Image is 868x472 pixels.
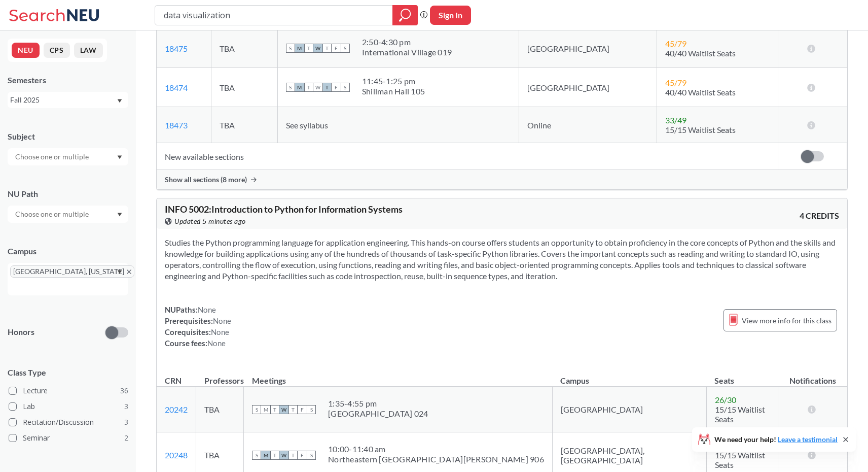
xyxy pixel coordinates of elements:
[715,404,765,424] span: 15/15 Waitlist Seats
[715,395,736,404] span: 26 / 30
[117,155,122,159] svg: Dropdown arrow
[252,451,261,460] span: S
[298,451,307,460] span: F
[165,375,182,386] div: CRN
[665,39,686,48] span: 45 / 79
[8,188,128,199] div: NU Path
[307,405,316,414] span: S
[165,204,403,215] span: INFO 5002 : Introduction to Python for Information Systems
[519,68,657,107] td: [GEOGRAPHIC_DATA]
[322,83,332,92] span: T
[328,409,428,419] div: [GEOGRAPHIC_DATA] 024
[8,367,128,378] span: Class Type
[198,305,216,314] span: None
[8,246,128,257] div: Campus
[244,365,553,387] th: Meetings
[279,451,288,460] span: W
[10,94,116,106] div: Fall 2025
[270,451,279,460] span: T
[127,269,131,274] svg: X to remove pill
[44,43,70,58] button: CPS
[665,78,686,87] span: 45 / 79
[665,48,736,58] span: 40/40 Waitlist Seats
[10,265,134,278] span: [GEOGRAPHIC_DATA], [US_STATE]X to remove pill
[213,316,231,325] span: None
[519,107,657,143] td: Online
[165,304,231,349] div: NUPaths: Prerequisites: Corequisites: Course fees:
[8,206,128,223] div: Dropdown arrow
[211,327,229,336] span: None
[165,44,188,53] a: 18475
[714,436,838,443] span: We need your help!
[313,44,322,53] span: W
[12,43,40,58] button: NEU
[665,87,736,97] span: 40/40 Waitlist Seats
[196,387,244,432] td: TBA
[778,365,847,387] th: Notifications
[288,405,298,414] span: T
[362,37,452,47] div: 2:50 - 4:30 pm
[778,435,838,444] a: Leave a testimonial
[313,83,322,92] span: W
[174,216,246,227] span: Updated 5 minutes ago
[74,43,103,58] button: LAW
[261,405,270,414] span: M
[124,417,128,428] span: 3
[552,387,706,432] td: [GEOGRAPHIC_DATA]
[715,450,765,469] span: 15/15 Waitlist Seats
[399,8,411,22] svg: magnifying glass
[211,107,278,143] td: TBA
[8,131,128,142] div: Subject
[9,416,128,429] label: Recitation/Discussion
[665,115,686,125] span: 33 / 49
[211,68,278,107] td: TBA
[120,385,128,396] span: 36
[8,148,128,165] div: Dropdown arrow
[157,170,847,189] div: Show all sections (8 more)
[362,76,425,86] div: 11:45 - 1:25 pm
[392,5,418,25] div: magnifying glass
[322,44,332,53] span: T
[332,83,341,92] span: F
[295,83,304,92] span: M
[332,44,341,53] span: F
[328,454,544,464] div: Northeastern [GEOGRAPHIC_DATA][PERSON_NAME] 906
[196,365,244,387] th: Professors
[165,83,188,92] a: 18474
[304,83,313,92] span: T
[163,7,385,24] input: Class, professor, course number, "phrase"
[9,400,128,413] label: Lab
[328,398,428,409] div: 1:35 - 4:55 pm
[207,339,226,348] span: None
[8,326,34,338] p: Honors
[328,444,544,454] div: 10:00 - 11:40 am
[362,47,452,57] div: International Village 019
[286,44,295,53] span: S
[706,365,778,387] th: Seats
[10,151,95,163] input: Choose one or multiple
[252,405,261,414] span: S
[362,86,425,96] div: Shillman Hall 105
[211,29,278,68] td: TBA
[9,431,128,445] label: Seminar
[430,6,471,25] button: Sign In
[8,92,128,108] div: Fall 2025Dropdown arrow
[552,365,706,387] th: Campus
[270,405,279,414] span: T
[341,83,350,92] span: S
[165,237,839,282] section: Studies the Python programming language for application engineering. This hands-on course offers ...
[304,44,313,53] span: T
[742,314,831,327] span: View more info for this class
[288,451,298,460] span: T
[261,451,270,460] span: M
[8,75,128,86] div: Semesters
[307,451,316,460] span: S
[165,404,188,414] a: 20242
[279,405,288,414] span: W
[165,120,188,130] a: 18473
[298,405,307,414] span: F
[8,263,128,295] div: [GEOGRAPHIC_DATA], [US_STATE]X to remove pillDropdown arrow
[117,213,122,217] svg: Dropdown arrow
[165,450,188,460] a: 20248
[9,384,128,397] label: Lecture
